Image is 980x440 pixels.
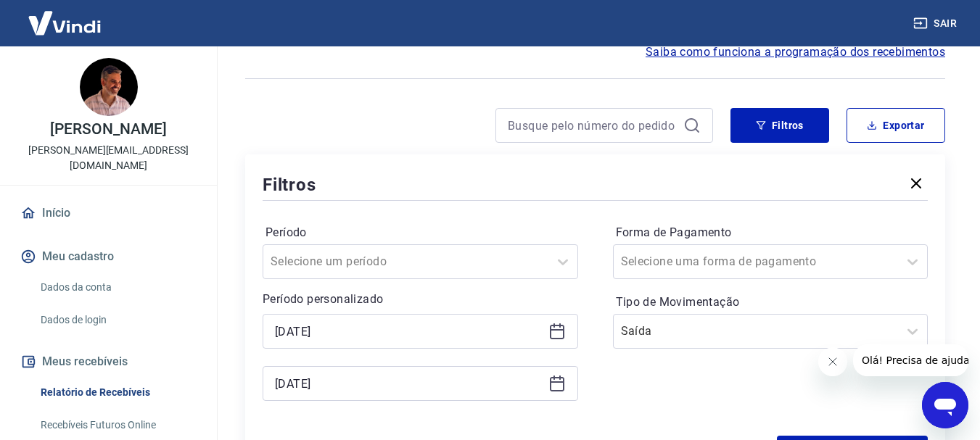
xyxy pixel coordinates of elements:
[17,241,199,273] button: Meu cadastro
[730,108,829,143] button: Filtros
[853,344,968,376] iframe: Mensagem da empresa
[818,347,847,376] iframe: Fechar mensagem
[910,10,963,37] button: Sair
[35,305,199,335] a: Dados de login
[263,291,578,308] p: Período personalizado
[80,58,138,116] img: 744ce54e-032b-4667-b4f1-84be2512195f.jpeg
[847,108,945,143] button: Exportar
[9,10,122,22] span: Olá! Precisa de ajuda?
[35,410,199,440] a: Recebíveis Futuros Online
[508,115,678,136] input: Busque pelo número do pedido
[12,143,205,173] p: [PERSON_NAME][EMAIL_ADDRESS][DOMAIN_NAME]
[616,294,926,311] label: Tipo de Movimentação
[922,382,968,428] iframe: Botão para abrir a janela de mensagens
[17,346,199,378] button: Meus recebíveis
[275,320,543,342] input: Data inicial
[616,224,926,241] label: Forma de Pagamento
[263,173,316,196] h5: Filtros
[17,1,112,45] img: Vindi
[265,224,575,241] label: Período
[275,373,543,394] input: Data final
[50,122,166,137] p: [PERSON_NAME]
[646,43,945,61] a: Saiba como funciona a programação dos recebimentos
[17,197,199,229] a: Início
[35,273,199,302] a: Dados da conta
[35,378,199,407] a: Relatório de Recebíveis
